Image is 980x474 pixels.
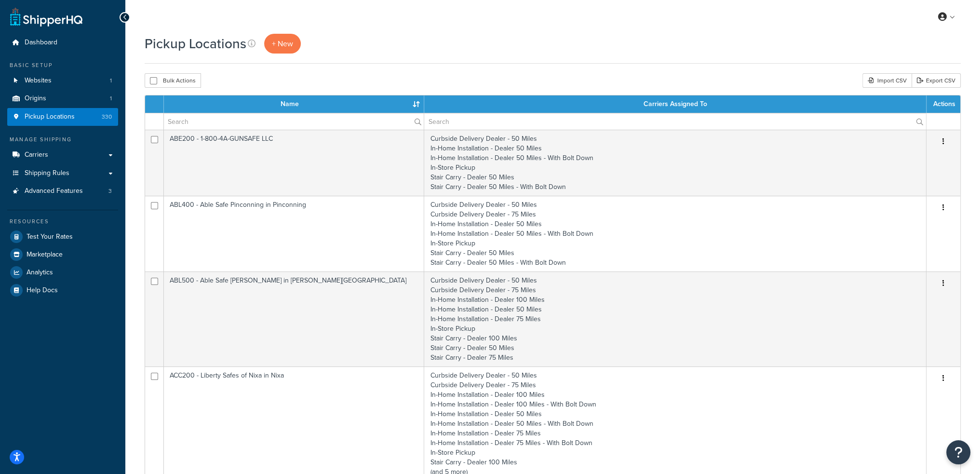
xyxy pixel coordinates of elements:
span: 1 [110,95,112,103]
a: Analytics [7,264,118,281]
a: Help Docs [7,282,118,299]
span: Help Docs [27,286,58,295]
a: Test Your Rates [7,228,118,245]
a: ShipperHQ Home [10,7,82,27]
td: ABE200 - 1-800-4A-GUNSAFE LLC [164,130,424,196]
span: Shipping Rules [25,169,69,177]
td: Curbside Delivery Dealer - 50 Miles Curbside Delivery Dealer - 75 Miles In-Home Installation - De... [424,196,926,271]
span: Advanced Features [25,187,83,195]
a: Marketplace [7,246,118,263]
th: Actions [926,95,960,113]
button: Bulk Actions [145,73,201,88]
th: Name : activate to sort column ascending [164,95,424,113]
span: Marketplace [27,251,63,259]
li: Advanced Features [7,182,118,200]
td: ABL400 - Able Safe Pinconning in Pinconning [164,196,424,271]
td: ABL500 - Able Safe [PERSON_NAME] in [PERSON_NAME][GEOGRAPHIC_DATA] [164,271,424,366]
span: 330 [102,113,112,121]
span: Websites [25,77,52,85]
span: Carriers [25,151,48,159]
button: Open Resource Center [946,440,970,464]
span: Dashboard [25,39,57,47]
span: Pickup Locations [25,113,75,121]
span: 3 [108,187,112,195]
input: Search [164,113,424,130]
div: Import CSV [862,73,912,88]
li: Pickup Locations [7,108,118,126]
span: Analytics [27,269,53,277]
a: Export CSV [912,73,961,88]
div: Basic Setup [7,61,118,69]
td: Curbside Delivery Dealer - 50 Miles Curbside Delivery Dealer - 75 Miles In-Home Installation - De... [424,271,926,366]
a: Origins 1 [7,90,118,108]
a: Carriers [7,146,118,164]
li: Origins [7,90,118,108]
td: Curbside Delivery Dealer - 50 Miles In-Home Installation - Dealer 50 Miles In-Home Installation -... [424,130,926,196]
span: 1 [110,77,112,85]
input: Search [424,113,926,130]
span: Origins [25,95,46,103]
th: Carriers Assigned To [424,95,926,113]
a: Websites 1 [7,72,118,90]
span: + New [272,38,293,49]
div: Manage Shipping [7,135,118,144]
a: Advanced Features 3 [7,182,118,200]
li: Websites [7,72,118,90]
a: Dashboard [7,34,118,52]
a: Shipping Rules [7,164,118,182]
a: Pickup Locations 330 [7,108,118,126]
a: + New [264,34,301,54]
div: Resources [7,217,118,226]
span: Test Your Rates [27,233,73,241]
h1: Pickup Locations [145,34,246,53]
